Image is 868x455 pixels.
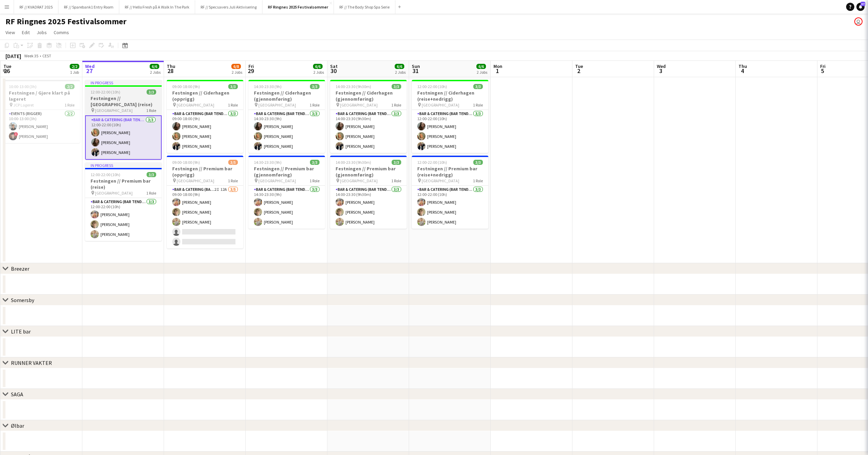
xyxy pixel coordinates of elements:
[473,160,483,165] span: 3/3
[334,0,395,14] button: RF // The Body Shop Spa Serie
[2,67,11,75] span: 26
[65,102,74,108] span: 1 Role
[167,110,243,153] app-card-role: Bar & Catering (Bar Tender)3/309:00-18:00 (9h)[PERSON_NAME][PERSON_NAME][PERSON_NAME]
[310,160,320,165] span: 3/3
[248,156,325,229] div: 14:30-23:30 (9h)3/3Festningen // Premium bar (gjennomføring) [GEOGRAPHIC_DATA]1 RoleBar & Caterin...
[11,297,34,303] div: Somersby
[58,0,119,14] button: RF // Sparebank1 Entry Room
[147,172,156,177] span: 3/3
[70,64,79,69] span: 2/2
[860,2,865,6] span: 37
[228,102,238,108] span: 1 Role
[85,178,162,190] h3: Festningen // Premium bar (reise)
[3,90,80,102] h3: Festningen / Gjøre klart på lageret
[3,63,11,69] span: Tue
[330,166,407,178] h3: Festningen // Premium bar (gjennomføring)
[422,178,459,183] span: [GEOGRAPHIC_DATA]
[330,110,407,153] app-card-role: Bar & Catering (Bar Tender)3/314:00-23:30 (9h30m)[PERSON_NAME][PERSON_NAME][PERSON_NAME]
[854,17,863,26] app-user-avatar: Marit Holvik
[119,0,195,14] button: RF // Hello Fresh på A Walk In The Park
[258,178,296,183] span: [GEOGRAPHIC_DATA]
[91,172,120,177] span: 12:00-22:00 (10h)
[819,67,826,75] span: 5
[412,186,488,229] app-card-role: Bar & Catering (Bar Tender)3/312:00-22:00 (10h)[PERSON_NAME][PERSON_NAME][PERSON_NAME]
[65,84,74,89] span: 2/2
[11,359,52,366] div: RUNNER VAKTER
[477,70,487,75] div: 2 Jobs
[11,391,23,398] div: SAGA
[657,63,666,69] span: Wed
[23,53,40,58] span: Week 35
[248,80,325,153] app-job-card: 14:30-23:30 (9h)3/3Festningen // Ciderhagen (gjennomføring) [GEOGRAPHIC_DATA]1 RoleBar & Catering...
[167,156,243,248] app-job-card: 09:00-18:00 (9h)3/5Festningen // Premium bar (opprigg) [GEOGRAPHIC_DATA]1 RoleBar & Catering (Bar...
[177,102,214,108] span: [GEOGRAPHIC_DATA]
[85,80,162,160] app-job-card: In progress12:00-22:00 (10h)3/3Festningen // [GEOGRAPHIC_DATA] (reise) [GEOGRAPHIC_DATA]1 RoleBar...
[95,108,133,113] span: [GEOGRAPHIC_DATA]
[232,70,242,75] div: 2 Jobs
[575,63,583,69] span: Tue
[150,64,159,69] span: 6/6
[391,102,401,108] span: 1 Role
[254,160,282,165] span: 14:30-23:30 (9h)
[476,64,486,69] span: 6/6
[167,186,243,248] app-card-role: Bar & Catering (Bar Tender)2I12A3/509:00-18:00 (9h)[PERSON_NAME][PERSON_NAME][PERSON_NAME]
[91,89,120,95] span: 12:00-22:00 (10h)
[411,67,420,75] span: 31
[473,84,483,89] span: 3/3
[146,190,156,196] span: 1 Role
[85,115,162,160] app-card-role: Bar & Catering (Bar Tender)3/312:00-22:00 (10h)[PERSON_NAME][PERSON_NAME][PERSON_NAME]
[146,108,156,113] span: 1 Role
[473,102,483,108] span: 1 Role
[313,64,323,69] span: 6/6
[22,29,30,35] span: Edit
[330,186,407,229] app-card-role: Bar & Catering (Bar Tender)3/314:00-23:30 (9h30m)[PERSON_NAME][PERSON_NAME][PERSON_NAME]
[248,63,254,69] span: Fri
[3,80,80,143] app-job-card: 10:00-13:00 (3h)2/2Festningen / Gjøre klart på lageret JCP Lageret1 RoleEvents (Rigger)2/210:00-1...
[310,178,320,183] span: 1 Role
[737,67,747,75] span: 4
[254,84,282,89] span: 14:30-23:30 (9h)
[336,160,371,165] span: 14:00-23:30 (9h30m)
[340,102,378,108] span: [GEOGRAPHIC_DATA]
[492,67,502,75] span: 1
[392,84,401,89] span: 3/3
[574,67,583,75] span: 2
[412,63,420,69] span: Sun
[412,80,488,153] div: 12:00-22:00 (10h)3/3Festningen // Ciderhagen (reise+nedrigg) [GEOGRAPHIC_DATA]1 RoleBar & Caterin...
[5,53,21,59] div: [DATE]
[147,89,156,95] span: 3/3
[167,80,243,153] app-job-card: 09:00-18:00 (9h)3/3Festningen // Ciderhagen (opprigg) [GEOGRAPHIC_DATA]1 RoleBar & Catering (Bar ...
[37,29,47,35] span: Jobs
[738,63,747,69] span: Thu
[336,84,371,89] span: 14:00-23:30 (9h30m)
[493,63,502,69] span: Mon
[5,16,126,27] h1: RF Ringnes 2025 Festivalsommer
[70,70,79,75] div: 1 Job
[340,178,378,183] span: [GEOGRAPHIC_DATA]
[247,67,254,75] span: 29
[228,84,238,89] span: 3/3
[313,70,324,75] div: 2 Jobs
[167,166,243,178] h3: Festningen // Premium bar (opprigg)
[330,80,407,153] div: 14:00-23:30 (9h30m)3/3Festningen // Ciderhagen (gjennomføring) [GEOGRAPHIC_DATA]1 RoleBar & Cater...
[172,160,200,165] span: 09:00-18:00 (9h)
[258,102,296,108] span: [GEOGRAPHIC_DATA]
[310,84,320,89] span: 3/3
[412,156,488,229] div: 12:00-22:00 (10h)3/3Festningen // Premium bar (reise+nedrigg) [GEOGRAPHIC_DATA]1 RoleBar & Cateri...
[85,95,162,108] h3: Festningen // [GEOGRAPHIC_DATA] (reise)
[417,160,447,165] span: 12:00-22:00 (10h)
[172,84,200,89] span: 09:00-18:00 (9h)
[310,102,320,108] span: 1 Role
[14,132,18,136] span: !
[166,67,175,75] span: 28
[11,265,29,272] div: Breezer
[51,28,72,37] a: Comms
[85,162,162,168] div: In progress
[856,3,865,11] a: 37
[329,67,338,75] span: 30
[392,160,401,165] span: 3/3
[395,70,406,75] div: 2 Jobs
